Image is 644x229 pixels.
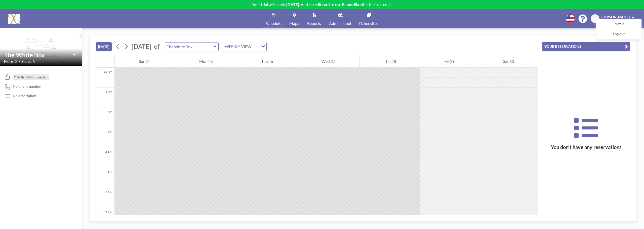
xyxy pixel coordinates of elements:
span: No phone number [13,84,41,89]
span: Seats: 6 [21,59,35,64]
div: Thu 28 [360,55,420,68]
div: 7 AM [96,208,114,228]
div: 4 AM [96,148,114,168]
div: 1 AM [96,88,114,108]
a: Profile [596,19,641,29]
span: TV with HDMI connection [14,75,48,79]
a: Schedule [262,9,285,28]
input: The White Box [4,51,73,59]
div: Fri 29 [420,55,479,68]
a: Maps [285,9,303,28]
div: 5 AM [96,168,114,188]
input: Search for option [253,43,258,50]
div: No description [13,94,36,98]
span: of [154,42,159,50]
div: Mon 25 [175,55,237,68]
span: Reports [307,21,321,25]
h3: You don’t have any reservations [542,144,630,150]
button: [DATE] [96,42,112,51]
div: Search for option [223,42,266,51]
div: 2 AM [96,108,114,128]
a: Log out [596,29,641,39]
span: Log out [613,32,625,37]
span: Other sites [359,21,378,25]
span: [DATE] [132,42,151,50]
a: Other sites [355,9,382,28]
span: Admin panel [329,21,351,25]
input: The White Box [165,42,213,51]
div: 12 AM [96,68,114,88]
span: [PERSON_NAME] [601,15,630,19]
div: 3 AM [96,128,114,148]
div: Tue 26 [237,55,297,68]
div: Wed 27 [297,55,359,68]
img: organization-logo [8,14,20,24]
div: Sat 30 [479,55,538,68]
a: Admin panel [325,9,355,28]
span: A [594,17,596,21]
a: Reports [303,9,325,28]
span: WEEKLY VIEW [224,43,252,50]
div: Sun 24 [115,55,175,68]
span: Profile [614,22,624,27]
b: [DATE] [286,2,299,7]
div: 6 AM [96,188,114,208]
span: • [19,60,20,63]
button: YOUR RESERVATIONS [542,42,630,51]
span: Floor: 2 [4,59,17,64]
span: Schedule [266,21,281,25]
span: Maps [289,21,299,25]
